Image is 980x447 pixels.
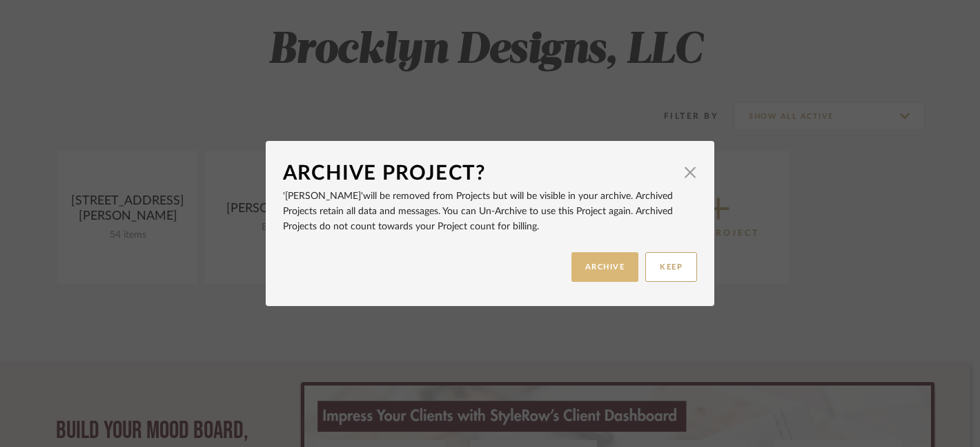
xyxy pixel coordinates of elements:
[571,252,639,282] button: ARCHIVE
[283,191,363,201] span: '[PERSON_NAME]'
[283,189,697,234] p: will be removed from Projects but will be visible in your archive. Archived Projects retain all d...
[676,158,704,186] button: Close
[283,158,676,189] div: Archive Project?
[645,252,697,282] button: KEEP
[283,158,697,189] dialog-header: Archive Project?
